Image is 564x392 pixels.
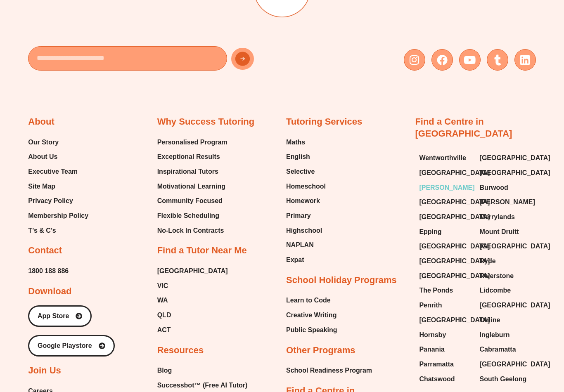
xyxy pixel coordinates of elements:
[157,210,227,222] a: Flexible Scheduling
[28,225,56,237] span: T’s & C’s
[480,241,532,253] a: [GEOGRAPHIC_DATA]
[480,211,532,224] a: Merrylands
[157,380,248,392] span: Successbot™ (Free AI Tutor)
[157,309,228,322] a: QLD
[157,380,256,392] a: Successbot™ (Free AI Tutor)
[480,255,496,268] span: Ryde
[28,210,88,222] span: Membership Policy
[419,152,471,165] a: Wentworthville
[286,295,337,307] a: Learn to Code
[28,181,88,193] a: Site Map
[480,152,532,165] a: [GEOGRAPHIC_DATA]
[157,116,255,128] h2: Why Success Tutoring
[286,116,362,128] h2: Tutoring Services
[157,365,256,377] a: Blog
[419,241,471,253] a: [GEOGRAPHIC_DATA]
[28,335,115,357] a: Google Playstore
[419,329,446,342] span: Hornsby
[157,280,168,293] span: VIC
[157,265,228,278] a: [GEOGRAPHIC_DATA]
[419,196,490,209] span: [GEOGRAPHIC_DATA]
[419,373,471,386] a: Chatswood
[157,195,227,208] a: Community Focused
[286,309,337,322] span: Creative Writing
[419,152,466,165] span: Wentworthville
[422,299,564,392] iframe: Chat Widget
[480,211,515,224] span: Merrylands
[38,343,92,349] span: Google Playstore
[480,255,532,268] a: Ryde
[28,151,88,163] a: About Us
[38,313,69,320] span: App Store
[480,182,532,194] a: Burwood
[286,275,397,287] h2: School Holiday Programs
[157,324,228,337] a: ACT
[28,195,88,208] a: Privacy Policy
[286,210,311,222] span: Primary
[419,373,455,386] span: Chatswood
[157,137,227,149] a: Personalised Program
[286,324,337,337] a: Public Speaking
[28,181,55,193] span: Site Map
[286,181,326,193] a: Homeschool
[28,306,92,327] a: App Store
[419,344,471,356] a: Panania
[28,286,71,298] h2: Download
[419,314,471,327] a: [GEOGRAPHIC_DATA]
[286,195,326,208] a: Homework
[157,365,172,377] span: Blog
[28,137,59,149] span: Our Story
[480,270,514,283] span: Riverstone
[28,225,88,237] a: T’s & C’s
[28,166,88,178] a: Executive Team
[28,265,69,278] a: 1800 188 886
[157,295,168,307] span: WA
[415,117,512,139] a: Find a Centre in [GEOGRAPHIC_DATA]
[28,195,73,208] span: Privacy Policy
[419,359,454,371] span: Parramatta
[419,285,453,297] span: The Ponds
[286,195,320,208] span: Homework
[419,270,471,283] a: [GEOGRAPHIC_DATA]
[286,295,331,307] span: Learn to Code
[28,116,55,128] h2: About
[157,225,227,237] a: No-Lock In Contracts
[480,226,519,239] span: Mount Druitt
[28,151,57,163] span: About Us
[286,225,322,237] span: Highschool
[157,181,225,193] span: Motivational Learning
[419,196,471,209] a: [GEOGRAPHIC_DATA]
[286,166,326,178] a: Selective
[157,280,228,293] a: VIC
[419,167,490,179] span: [GEOGRAPHIC_DATA]
[157,151,220,163] span: Exceptional Results
[28,245,62,257] h2: Contact
[286,239,326,252] a: NAPLAN
[419,182,471,194] a: [PERSON_NAME]
[286,166,315,178] span: Selective
[286,345,355,357] h2: Other Programs
[157,324,171,337] span: ACT
[419,255,471,268] a: [GEOGRAPHIC_DATA]
[480,285,511,297] span: Lidcombe
[419,329,471,342] a: Hornsby
[157,225,224,237] span: No-Lock In Contracts
[480,182,508,194] span: Burwood
[480,167,550,179] span: [GEOGRAPHIC_DATA]
[480,285,532,297] a: Lidcombe
[419,211,490,224] span: [GEOGRAPHIC_DATA]
[157,151,227,163] a: Exceptional Results
[419,226,471,239] a: Epping
[157,295,228,307] a: WA
[286,225,326,237] a: Highschool
[286,365,372,377] span: School Readiness Program
[419,344,444,356] span: Panania
[286,137,326,149] a: Maths
[419,359,471,371] a: Parramatta
[157,195,223,208] span: Community Focused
